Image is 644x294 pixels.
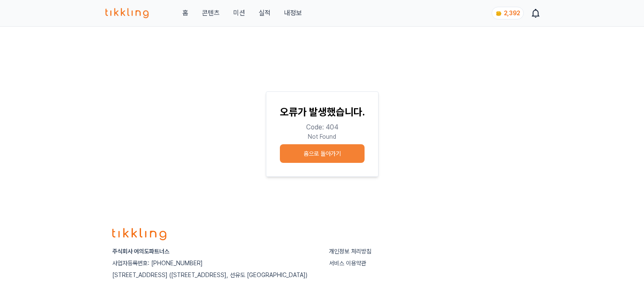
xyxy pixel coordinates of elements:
a: 홈 [182,8,188,18]
p: [STREET_ADDRESS] ([STREET_ADDRESS], 선유도 [GEOGRAPHIC_DATA]) [112,271,315,279]
p: 오류가 발생했습니다. [280,105,365,119]
a: 콘텐츠 [202,8,220,18]
button: 미션 [233,8,245,18]
img: logo [112,228,166,241]
img: coin [495,10,502,17]
button: 홈으로 돌아가기 [280,144,365,163]
a: 내정보 [284,8,302,18]
p: 사업자등록번호: [PHONE_NUMBER] [112,259,315,267]
p: 주식회사 여의도파트너스 [112,247,315,256]
span: 2,392 [504,10,520,16]
a: coin 2,392 [492,7,522,19]
p: Code: 404 [280,122,365,132]
p: Not Found [280,132,365,141]
a: 실적 [259,8,271,18]
a: 개인정보 처리방침 [329,248,371,255]
a: 서비스 이용약관 [329,260,366,267]
img: 티끌링 [105,8,149,18]
a: 홈으로 돌아가기 [280,141,365,163]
